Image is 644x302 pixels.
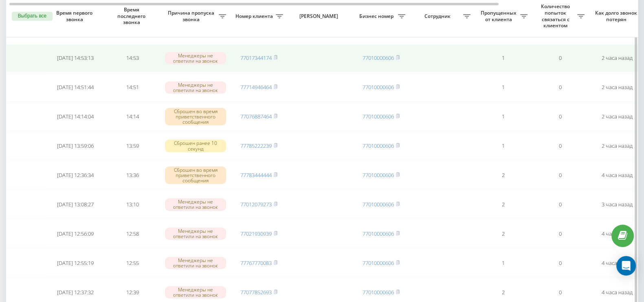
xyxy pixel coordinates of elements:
[47,132,104,160] td: [DATE] 13:59:06
[47,161,104,189] td: [DATE] 12:36:34
[12,12,53,21] button: Выбрать все
[475,161,532,189] td: 2
[104,74,161,101] td: 14:51
[240,201,272,208] a: 77012079273
[240,113,272,120] a: 77076887464
[104,190,161,218] td: 13:10
[363,201,394,208] a: 77010000606
[363,289,394,296] a: 77010000606
[475,132,532,160] td: 1
[240,259,272,267] a: 77767770083
[475,103,532,131] td: 1
[104,161,161,189] td: 13:36
[240,289,272,296] a: 77077852693
[47,44,104,72] td: [DATE] 14:53:13
[475,249,532,277] td: 1
[536,3,577,28] span: Количество попыток связаться с клиентом
[532,190,589,218] td: 0
[363,83,394,91] a: 77010000606
[110,7,154,26] span: Время последнего звонка
[363,171,394,179] a: 77010000606
[104,249,161,277] td: 12:55
[240,54,272,61] a: 77017344174
[234,13,276,20] span: Номер клиента
[413,13,463,20] span: Сотрудник
[294,13,345,20] span: [PERSON_NAME]
[165,198,226,210] div: Менеджеры не ответили на звонок
[532,132,589,160] td: 0
[165,257,226,269] div: Менеджеры не ответили на звонок
[53,10,97,22] span: Время первого звонка
[240,171,272,179] a: 77783444444
[479,10,520,22] span: Пропущенных от клиента
[165,140,226,152] div: Сброшен ранее 10 секунд
[363,54,394,61] a: 77010000606
[532,220,589,247] td: 0
[356,13,398,20] span: Бизнес номер
[363,142,394,149] a: 77010000606
[532,161,589,189] td: 0
[595,10,639,22] span: Как долго звонок потерян
[165,81,226,94] div: Менеджеры не ответили на звонок
[47,74,104,101] td: [DATE] 14:51:44
[47,220,104,247] td: [DATE] 12:56:09
[240,83,272,91] a: 77714946464
[363,259,394,267] a: 77010000606
[532,249,589,277] td: 0
[47,103,104,131] td: [DATE] 14:14:04
[532,44,589,72] td: 0
[532,74,589,101] td: 0
[47,190,104,218] td: [DATE] 13:08:27
[165,108,226,126] div: Сброшен во время приветственного сообщения
[475,44,532,72] td: 1
[475,190,532,218] td: 2
[165,10,219,22] span: Причина пропуска звонка
[616,256,636,276] div: Open Intercom Messenger
[47,249,104,277] td: [DATE] 12:55:19
[104,44,161,72] td: 14:53
[165,166,226,184] div: Сброшен во время приветственного сообщения
[475,220,532,247] td: 2
[475,74,532,101] td: 1
[165,286,226,298] div: Менеджеры не ответили на звонок
[240,142,272,149] a: 77785222239
[104,103,161,131] td: 14:14
[240,230,272,237] a: 77021930939
[165,52,226,64] div: Менеджеры не ответили на звонок
[363,113,394,120] a: 77010000606
[532,103,589,131] td: 0
[104,132,161,160] td: 13:59
[165,228,226,240] div: Менеджеры не ответили на звонок
[363,230,394,237] a: 77010000606
[104,220,161,247] td: 12:58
